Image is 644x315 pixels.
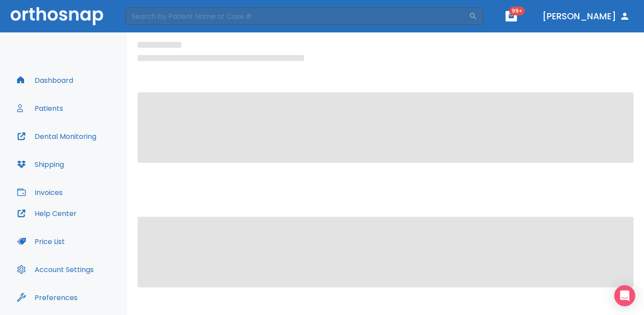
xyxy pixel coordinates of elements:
[125,7,469,25] input: Search by Patient Name or Case #
[12,98,68,119] button: Patients
[539,8,633,24] button: [PERSON_NAME]
[12,182,68,203] button: Invoices
[11,7,103,25] img: Orthosnap
[12,231,70,252] button: Price List
[12,203,82,224] button: Help Center
[12,70,78,91] button: Dashboard
[614,285,635,306] div: Open Intercom Messenger
[509,7,525,15] span: 99+
[12,126,102,147] button: Dental Monitoring
[12,259,99,280] button: Account Settings
[12,287,83,308] button: Preferences
[12,154,69,175] button: Shipping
